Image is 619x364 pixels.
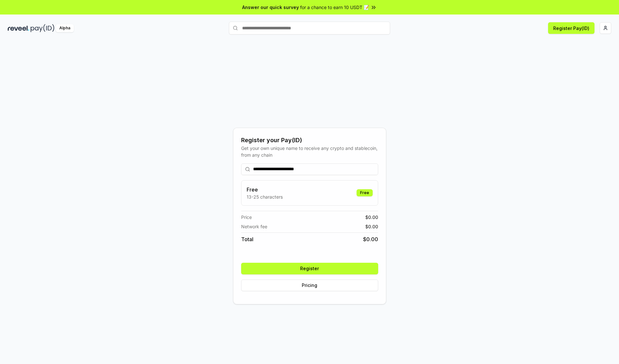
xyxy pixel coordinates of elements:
[8,24,29,32] img: reveel_dark
[241,145,378,158] div: Get your own unique name to receive any crypto and stablecoin, from any chain
[241,223,267,230] span: Network fee
[241,280,378,291] button: Pricing
[247,193,283,200] p: 13-25 characters
[31,24,54,32] img: pay_id
[300,4,369,11] span: for a chance to earn 10 USDT 📝
[363,235,378,243] span: $ 0.00
[357,189,373,196] div: Free
[242,4,299,11] span: Answer our quick survey
[241,214,252,221] span: Price
[365,223,378,230] span: $ 0.00
[241,263,378,274] button: Register
[241,136,378,145] div: Register your Pay(ID)
[247,186,283,193] h3: Free
[548,22,594,34] button: Register Pay(ID)
[56,24,74,32] div: Alpha
[365,214,378,221] span: $ 0.00
[241,235,253,243] span: Total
